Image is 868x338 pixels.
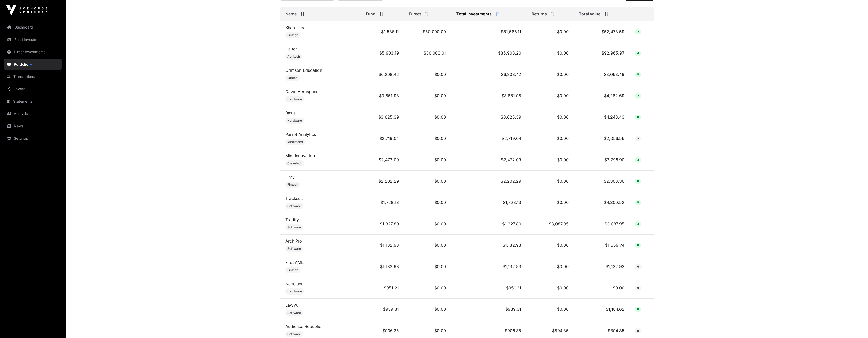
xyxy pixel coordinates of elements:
a: Halter [285,46,297,51]
a: Dawn Aerospace [285,89,318,94]
td: $0.00 [404,106,451,128]
td: $30,000.01 [404,42,451,64]
td: $2,472.09 [451,149,526,171]
td: $0.00 [526,235,573,256]
td: $0.00 [526,21,573,42]
td: $2,202.29 [361,171,404,192]
a: Analysis [4,108,62,119]
td: $0.00 [526,85,573,106]
td: $1,184.62 [574,299,629,320]
td: $3,851.98 [361,85,404,106]
a: Hnry [285,174,295,180]
td: $6,208.42 [451,64,526,85]
td: $2,796.90 [574,149,629,171]
span: Total value [579,11,600,17]
span: Edtech [287,76,297,80]
a: Mint Innovation [285,153,315,158]
td: $5,903.19 [361,42,404,64]
a: Parrot Analytics [285,132,316,137]
span: Software [287,204,301,208]
a: LawVu [285,303,298,308]
td: $0.00 [404,299,451,320]
td: $2,308.36 [574,171,629,192]
a: Crimson Education [285,68,322,73]
td: $0.00 [526,192,573,213]
a: Portfolio [4,59,62,70]
a: Audience Republic [285,324,321,329]
td: $0.00 [526,64,573,85]
td: $8,068.49 [574,64,629,85]
a: Nanolayr [285,281,303,286]
img: Icehouse Ventures Logo [6,5,47,15]
td: $939.31 [361,299,404,320]
td: $4,243.43 [574,106,629,128]
span: Direct [409,11,421,17]
td: $0.00 [404,171,451,192]
a: Sharesies [285,25,304,30]
td: $0.00 [404,213,451,235]
td: $3,625.39 [451,106,526,128]
td: $0.00 [404,277,451,299]
span: Software [287,311,301,315]
a: Settings [4,133,62,144]
td: $0.00 [526,128,573,149]
span: Fintech [287,33,298,37]
td: $0.00 [526,277,573,299]
td: $52,473.59 [574,21,629,42]
td: $0.00 [404,256,451,277]
td: $3,851.98 [451,85,526,106]
td: $6,208.42 [361,64,404,85]
td: $1,586.11 [361,21,404,42]
td: $0.00 [526,171,573,192]
td: $2,056.56 [574,128,629,149]
span: Software [287,225,301,229]
a: Dashboard [4,22,62,33]
a: ArchiPro [285,238,302,244]
span: Agritech [287,55,300,59]
td: $92,965.97 [574,42,629,64]
td: $0.00 [404,64,451,85]
span: Name [285,11,297,17]
td: $0.00 [526,106,573,128]
a: Tracksuit [285,196,303,201]
span: Software [287,332,301,336]
td: $2,472.09 [361,149,404,171]
a: Transactions [4,71,62,82]
a: Invest [4,83,62,95]
a: Basis [285,110,295,115]
td: $2,719.04 [361,128,404,149]
td: $951.21 [451,277,526,299]
td: $0.00 [404,192,451,213]
iframe: Chat Widget [842,313,868,338]
span: Hardware [287,289,302,293]
td: $1,132.93 [451,235,526,256]
td: $0.00 [526,149,573,171]
td: $4,282.69 [574,85,629,106]
td: $0.00 [404,149,451,171]
td: $0.00 [404,235,451,256]
td: $0.00 [404,85,451,106]
td: $1,728.13 [361,192,404,213]
td: $0.00 [574,277,629,299]
a: News [4,120,62,132]
td: $2,719.04 [451,128,526,149]
td: $1,559.74 [574,235,629,256]
span: Fintech [287,183,298,187]
td: $1,132.93 [574,256,629,277]
td: $51,586.11 [451,21,526,42]
td: $0.00 [526,299,573,320]
td: $951.21 [361,277,404,299]
td: $1,327.80 [361,213,404,235]
a: Direct Investments [4,46,62,58]
td: $0.00 [404,128,451,149]
td: $1,132.93 [361,235,404,256]
td: $3,087.95 [574,213,629,235]
td: $0.00 [526,256,573,277]
span: Mediatech [287,140,303,144]
td: $3,625.39 [361,106,404,128]
span: Fund [366,11,376,17]
td: $50,000.00 [404,21,451,42]
td: $35,903.20 [451,42,526,64]
span: Fintech [287,268,298,272]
